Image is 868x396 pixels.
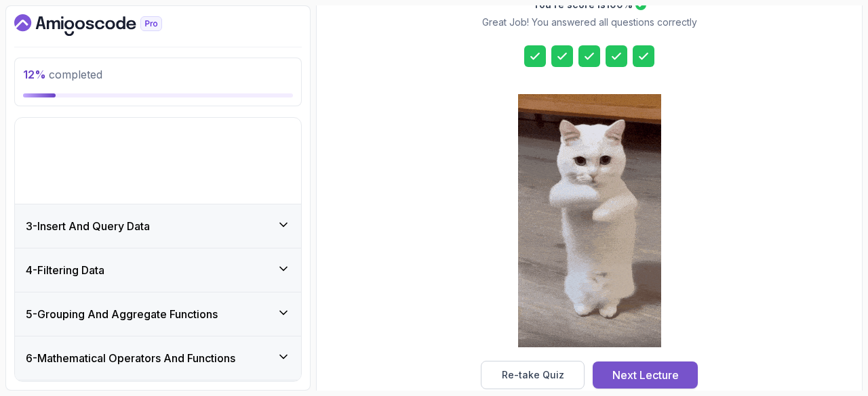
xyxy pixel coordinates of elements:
[15,204,301,248] button: 3-Insert And Query Data
[481,361,585,389] button: Re-take Quiz
[612,367,679,383] div: Next Lecture
[23,68,102,81] span: completed
[26,350,235,366] h3: 6 - Mathematical Operators And Functions
[482,16,697,29] p: Great Job! You answered all questions correctly
[26,262,104,278] h3: 4 - Filtering Data
[26,218,150,234] h3: 3 - Insert And Query Data
[26,306,218,322] h3: 5 - Grouping And Aggregate Functions
[502,368,564,382] div: Re-take Quiz
[23,68,46,81] span: 12 %
[593,361,698,389] button: Next Lecture
[14,14,193,36] a: Dashboard
[15,336,301,380] button: 6-Mathematical Operators And Functions
[15,292,301,336] button: 5-Grouping And Aggregate Functions
[15,248,301,292] button: 4-Filtering Data
[518,94,661,347] img: cool-cat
